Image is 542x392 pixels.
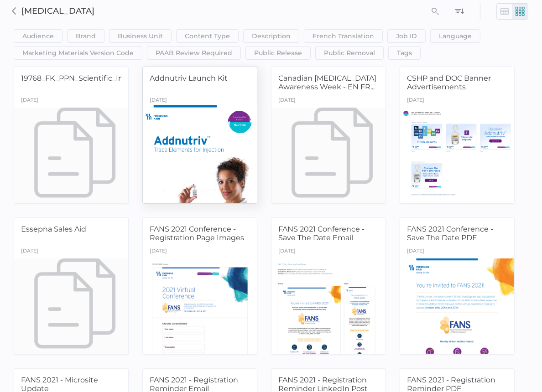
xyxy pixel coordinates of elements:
span: Marketing Materials Version Code [22,46,134,59]
button: Public Release [245,46,311,60]
div: [DATE] [150,94,167,108]
button: Public Removal [315,46,384,60]
button: Business Unit [109,29,172,43]
span: Canadian [MEDICAL_DATA] Awareness Week - EN FR... [278,74,376,91]
span: Public Release [254,46,302,59]
div: [DATE] [407,245,424,258]
span: FANS 2021 Conference - Save The Date Email [278,225,365,242]
span: French Translation [313,30,374,42]
span: PAAB Review Required [156,46,232,59]
span: Job ID [396,30,417,42]
button: Language [430,29,480,43]
button: Audience [14,29,63,43]
div: [DATE] [150,245,167,258]
span: Business Unit [118,30,163,42]
div: [DATE] [278,94,296,108]
div: [DATE] [278,245,296,258]
button: Job ID [387,29,426,43]
span: Essepna Sales Aid [21,225,86,233]
div: [DATE] [21,245,38,258]
h3: [MEDICAL_DATA] [21,6,376,16]
span: Public Removal [324,46,375,59]
i: search_left [432,8,439,15]
span: Addnutriv Launch Kit [150,74,228,83]
span: Description [252,30,291,42]
div: [DATE] [21,94,38,108]
img: thumb-nail-view-green.8bd57d9d.svg [516,7,525,16]
button: Description [243,29,299,43]
button: Content Type [176,29,239,43]
span: Language [439,30,472,42]
span: Content Type [185,30,230,42]
span: FANS 2021 Conference - Save The Date PDF [407,225,493,242]
span: FANS 2021 Conference - Registration Page Images [150,225,244,242]
span: Audience [22,30,54,42]
button: Brand [67,29,104,43]
button: PAAB Review Required [147,46,241,60]
img: sort_icon [455,6,464,15]
button: Marketing Materials Version Code [14,46,142,60]
span: 19768_FK_PPN_Scientific_Info_Interactive_No_Prod... [21,74,212,83]
span: Tags [397,46,412,59]
button: French Translation [304,29,383,43]
span: CSHP and DOC Banner Advertisements [407,74,491,91]
img: table-view.2010dd40.svg [500,7,509,16]
img: XASAF+g4Z51Wu6mYVMFQmC4SJJkn52YCxeJ13i3apR5QvEYKxDChqssPZdFsnwcCNBzyW2MeRDXBrBOCs+gZ7YR4YN7M4TyPI... [10,7,18,15]
button: Tags [388,46,421,60]
div: [DATE] [407,94,424,108]
span: Brand [76,30,96,42]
